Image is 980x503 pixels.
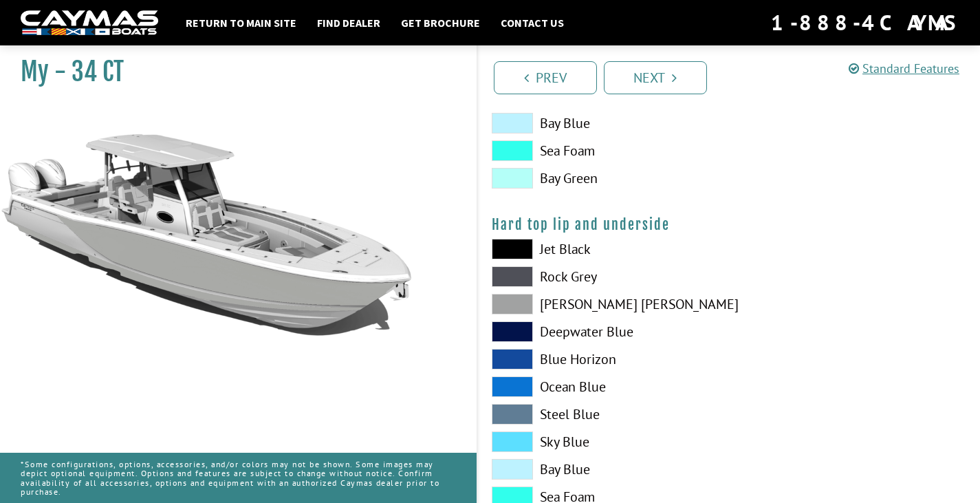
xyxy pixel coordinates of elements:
h1: My - 34 CT [21,56,442,87]
label: Rock Grey [492,266,715,287]
h4: Hard top lip and underside [492,216,967,233]
a: Get Brochure [394,14,487,32]
div: 1-888-4CAYMAS [771,8,959,38]
label: Blue Horizon [492,349,715,370]
label: Sky Blue [492,431,715,452]
label: Ocean Blue [492,376,715,397]
label: Sea Foam [492,140,715,161]
a: Return to main site [179,14,303,32]
label: [PERSON_NAME] [PERSON_NAME] [492,294,715,314]
label: Bay Blue [492,459,715,480]
a: Contact Us [494,14,571,32]
label: Bay Green [492,168,715,189]
label: Jet Black [492,239,715,259]
a: Find Dealer [310,14,387,32]
a: Standard Features [849,61,959,76]
a: Prev [494,61,597,94]
label: Bay Blue [492,113,715,133]
p: *Some configurations, options, accessories, and/or colors may not be shown. Some images may depic... [21,453,456,503]
img: white-logo-c9c8dbefe5ff5ceceb0f0178aa75bf4bb51f6bca0971e226c86eb53dfe498488.png [21,10,158,36]
label: Steel Blue [492,404,715,425]
label: Deepwater Blue [492,321,715,342]
a: Next [604,61,707,94]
